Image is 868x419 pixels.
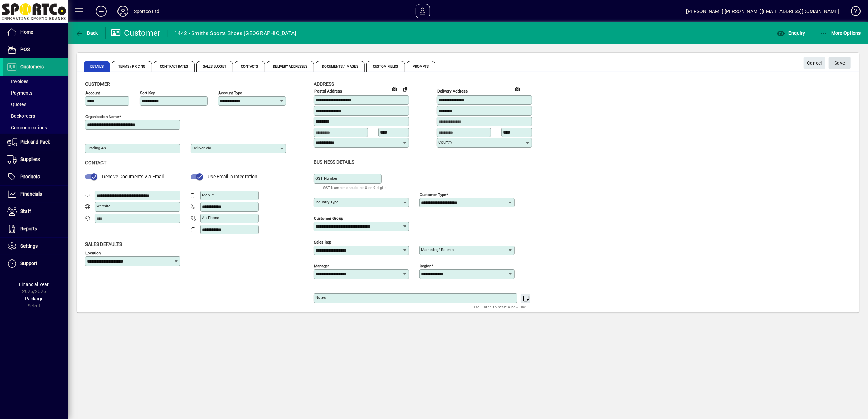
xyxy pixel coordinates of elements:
[84,61,110,72] span: Details
[314,239,331,244] mat-label: Sales rep
[314,216,343,220] mat-label: Customer group
[777,30,805,36] span: Enquiry
[314,263,329,268] mat-label: Manager
[686,6,839,17] div: [PERSON_NAME] [PERSON_NAME][EMAIL_ADDRESS][DOMAIN_NAME]
[7,79,28,84] span: Invoices
[523,84,534,95] button: Choose address
[3,24,68,41] a: Home
[20,174,40,179] span: Products
[7,90,32,96] span: Payments
[3,134,68,151] a: Pick and Pack
[202,215,219,220] mat-label: Alt Phone
[389,83,400,94] a: View on map
[20,191,42,197] span: Financials
[267,61,314,72] span: Delivery Addresses
[3,99,68,110] a: Quotes
[818,27,863,39] button: More Options
[85,114,119,119] mat-label: Organisation name
[323,184,387,191] mat-hint: GST Number should be 8 or 9 digits
[7,102,26,107] span: Quotes
[112,5,134,17] button: Profile
[3,87,68,99] a: Payments
[421,247,455,252] mat-label: Marketing/ Referral
[20,64,44,69] span: Customers
[512,83,523,94] a: View on map
[7,125,47,130] span: Communications
[316,61,365,72] span: Documents / Images
[835,57,845,69] span: ave
[829,57,851,69] button: Save
[87,146,106,150] mat-label: Trading as
[3,238,68,255] a: Settings
[85,90,100,95] mat-label: Account
[25,296,43,301] span: Package
[134,6,159,17] div: Sportco Ltd
[192,146,211,150] mat-label: Deliver via
[102,174,164,179] span: Receive Documents Via Email
[112,61,152,72] span: Terms / Pricing
[473,303,526,311] mat-hint: Use 'Enter' to start a new line
[20,139,50,145] span: Pick and Pack
[90,5,112,17] button: Add
[3,151,68,168] a: Suppliers
[111,28,161,38] div: Customer
[3,186,68,203] a: Financials
[96,204,110,208] mat-label: Website
[19,282,49,287] span: Financial Year
[85,160,106,165] span: Contact
[807,57,822,69] span: Cancel
[85,241,122,247] span: Sales defaults
[775,27,807,39] button: Enquiry
[75,30,98,36] span: Back
[315,295,326,300] mat-label: Notes
[3,220,68,237] a: Reports
[20,29,33,35] span: Home
[74,27,100,39] button: Back
[20,208,31,214] span: Staff
[835,60,837,66] span: S
[7,113,35,119] span: Backorders
[407,61,436,72] span: Prompts
[3,122,68,133] a: Communications
[20,243,38,249] span: Settings
[202,192,214,197] mat-label: Mobile
[218,90,242,95] mat-label: Account Type
[420,192,446,197] mat-label: Customer type
[420,263,431,268] mat-label: Region
[315,176,337,181] mat-label: GST Number
[820,30,861,36] span: More Options
[3,255,68,272] a: Support
[314,159,354,165] span: Business details
[68,27,106,39] app-page-header-button: Back
[846,1,859,23] a: Knowledge Base
[208,174,257,179] span: Use Email in Integration
[20,156,40,162] span: Suppliers
[196,61,233,72] span: Sales Budget
[140,90,155,95] mat-label: Sort key
[3,203,68,220] a: Staff
[804,57,825,69] button: Cancel
[85,81,110,87] span: Customer
[438,140,452,145] mat-label: Country
[315,200,338,204] mat-label: Industry type
[20,261,37,266] span: Support
[20,47,30,52] span: POS
[20,226,37,231] span: Reports
[314,81,334,87] span: Address
[154,61,194,72] span: Contract Rates
[3,168,68,185] a: Products
[366,61,405,72] span: Custom Fields
[175,28,296,39] div: 1442 - Smiths Sports Shoes [GEOGRAPHIC_DATA]
[85,250,101,255] mat-label: Location
[235,61,265,72] span: Contacts
[3,110,68,122] a: Backorders
[3,76,68,87] a: Invoices
[3,41,68,58] a: POS
[400,84,411,95] button: Copy to Delivery address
